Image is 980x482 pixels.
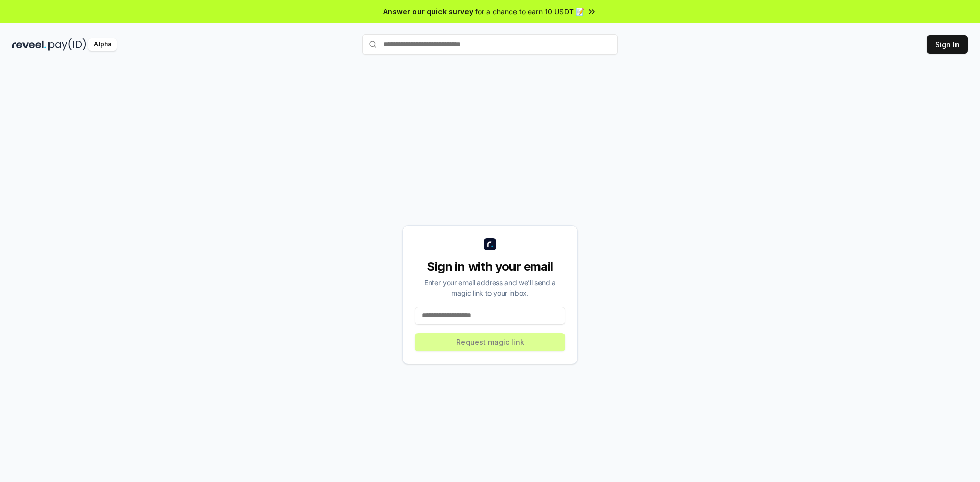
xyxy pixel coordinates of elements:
[484,238,496,250] img: logo_small
[415,259,565,275] div: Sign in with your email
[48,38,86,51] img: pay_id
[88,38,117,51] div: Alpha
[415,277,565,298] div: Enter your email address and we’ll send a magic link to your inbox.
[12,38,46,51] img: reveel_dark
[927,35,968,54] button: Sign In
[475,6,584,17] span: for a chance to earn 10 USDT 📝
[383,6,473,17] span: Answer our quick survey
